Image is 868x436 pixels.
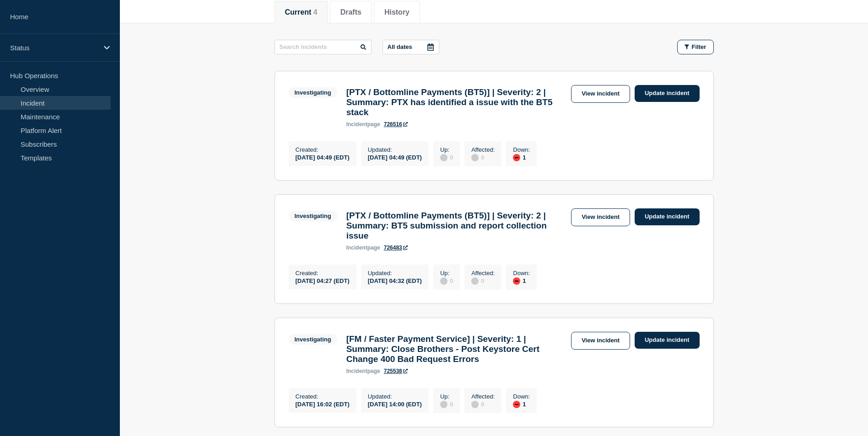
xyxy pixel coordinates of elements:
[513,401,520,408] div: down
[296,270,350,276] p: Created :
[346,368,380,374] p: page
[368,270,422,276] p: Updated :
[471,277,479,285] div: disabled
[513,277,520,285] div: down
[692,43,706,50] span: Filter
[346,121,380,128] p: page
[513,400,530,408] div: 1
[296,153,350,161] div: [DATE] 04:49 (EDT)
[513,276,530,285] div: 1
[296,400,350,408] div: [DATE] 16:02 (EDT)
[513,270,530,276] p: Down :
[346,368,367,374] span: incident
[289,211,337,221] span: Investigating
[471,270,495,276] p: Affected :
[440,270,453,276] p: Up :
[313,8,318,16] span: 4
[289,334,337,345] span: Investigating
[383,40,439,54] button: All dates
[471,146,495,153] p: Affected :
[635,208,700,225] a: Update incident
[513,393,530,400] p: Down :
[275,40,372,54] input: Search incidents
[571,85,630,103] a: View incident
[368,276,422,284] div: [DATE] 04:32 (EDT)
[368,146,422,153] p: Updated :
[384,8,410,16] button: History
[384,368,408,374] a: 725538
[471,154,479,161] div: disabled
[471,153,495,161] div: 0
[384,121,408,128] a: 726516
[10,44,98,52] p: Status
[571,208,630,226] a: View incident
[340,8,361,16] button: Drafts
[346,334,566,364] h3: [FM / Faster Payment Service] | Severity: 1 | Summary: Close Brothers - Post Keystore Cert Change...
[635,85,700,102] a: Update incident
[346,121,367,128] span: incident
[296,276,350,284] div: [DATE] 04:27 (EDT)
[388,43,412,50] p: All dates
[471,276,495,285] div: 0
[677,40,714,54] button: Filter
[440,400,453,408] div: 0
[471,393,495,400] p: Affected :
[513,146,530,153] p: Down :
[440,154,447,161] div: disabled
[285,8,318,16] button: Current 4
[440,276,453,285] div: 0
[368,393,422,400] p: Updated :
[296,146,350,153] p: Created :
[289,87,337,98] span: Investigating
[571,332,630,350] a: View incident
[471,400,495,408] div: 0
[471,401,479,408] div: disabled
[368,400,422,408] div: [DATE] 14:00 (EDT)
[346,211,566,241] h3: [PTX / Bottomline Payments (BT5)] | Severity: 2 | Summary: BT5 submission and report collection i...
[440,146,453,153] p: Up :
[384,245,408,251] a: 726483
[440,401,447,408] div: disabled
[296,393,350,400] p: Created :
[346,87,566,117] h3: [PTX / Bottomline Payments (BT5)] | Severity: 2 | Summary: PTX has identified a issue with the BT...
[346,245,367,251] span: incident
[635,332,700,349] a: Update incident
[368,153,422,161] div: [DATE] 04:49 (EDT)
[513,153,530,161] div: 1
[440,393,453,400] p: Up :
[346,245,380,251] p: page
[440,277,447,285] div: disabled
[513,154,520,161] div: down
[440,153,453,161] div: 0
